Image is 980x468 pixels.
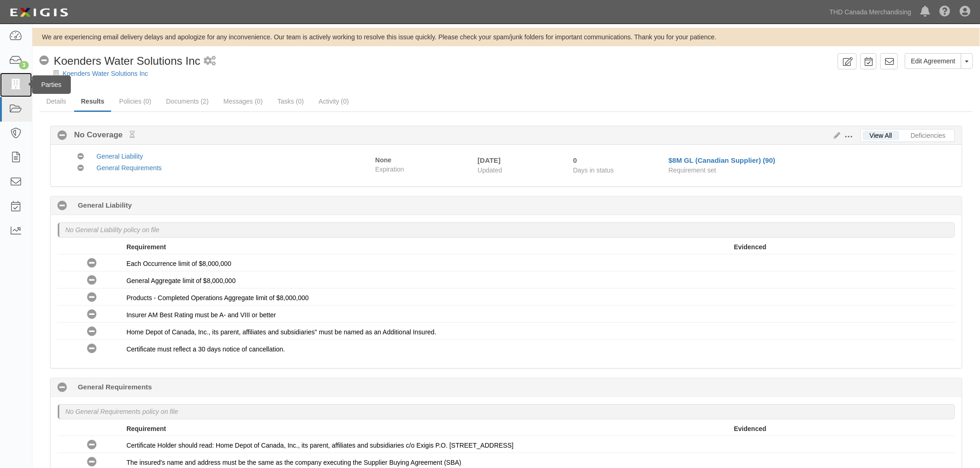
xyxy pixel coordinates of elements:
a: $8M GL (Canadian Supplier) (90) [669,156,776,164]
span: Certificate Holder should read: Home Depot of Canada, Inc., its parent, affiliates and subsidiari... [126,442,514,449]
a: Documents (2) [159,92,216,111]
i: No Coverage [39,56,49,66]
a: Results [74,92,112,112]
a: Tasks (0) [270,92,311,111]
i: No Coverage 0 days (since 08/15/2025) [57,201,67,211]
strong: Requirement [126,243,166,251]
i: No Coverage [87,293,97,302]
div: Parties [32,75,71,94]
div: We are experiencing email delivery delays and apologize for any inconvenience. Our team is active... [32,32,980,42]
i: No Coverage [87,327,97,337]
i: No Coverage [77,154,84,160]
i: No Coverage [87,344,97,354]
p: No General Liability policy on file [65,225,159,234]
div: Since 08/15/2025 [573,155,662,165]
i: No Coverage [87,276,97,285]
i: No Coverage [57,131,67,141]
a: General Liability [96,153,143,160]
strong: None [375,156,391,164]
strong: Requirement [126,425,166,432]
b: General Liability [78,200,132,210]
i: No Coverage [77,165,84,172]
a: Deficiencies [904,131,953,140]
i: No Coverage 0 days (since 08/15/2025) [57,383,67,393]
span: Certificate must reflect a 30 days notice of cancellation. [126,345,285,353]
p: No General Requirements policy on file [65,407,178,416]
i: No Coverage [87,310,97,320]
i: Help Center - Complianz [940,6,951,18]
span: Days in status [573,166,614,174]
a: Details [39,92,73,111]
span: Home Depot of Canada, Inc., its parent, affiliates and subsidiaries" must be named as an Addition... [126,328,436,336]
span: Insurer AM Best Rating must be A- and VIII or better [126,311,276,319]
i: No Coverage [87,440,97,450]
a: General Requirements [96,164,162,172]
a: THD Canada Merchandising [825,3,916,21]
img: logo-5460c22ac91f19d4615b14bd174203de0afe785f0fc80cf4dbbc73dc1793850b.png [7,4,71,21]
i: No Coverage [87,457,97,467]
span: Expiration [375,165,471,174]
a: Policies (0) [112,92,158,111]
span: Koenders Water Solutions Inc [54,55,201,67]
strong: Evidenced [734,243,766,251]
b: General Requirements [78,382,152,392]
span: Products - Completed Operations Aggregate limit of $8,000,000 [126,294,309,302]
div: Koenders Water Solutions Inc [39,53,201,69]
b: No Coverage [67,129,135,141]
a: Messages (0) [216,92,270,111]
a: View All [863,131,899,140]
div: [DATE] [477,155,559,165]
span: General Aggregate limit of $8,000,000 [126,277,236,284]
i: No Coverage [87,259,97,268]
strong: Evidenced [734,425,766,432]
div: 3 [19,61,29,69]
span: The insured's name and address must be the same as the company executing the Supplier Buying Agre... [126,459,461,466]
a: Edit Results [830,132,841,139]
i: 1 scheduled workflow [204,56,216,66]
span: Each Occurrence limit of $8,000,000 [126,260,231,267]
a: Koenders Water Solutions Inc [63,70,148,77]
a: Activity (0) [312,92,356,111]
span: Updated [477,166,502,174]
span: Requirement set [669,166,716,174]
small: Pending Review [130,131,135,138]
a: Edit Agreement [905,53,961,69]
